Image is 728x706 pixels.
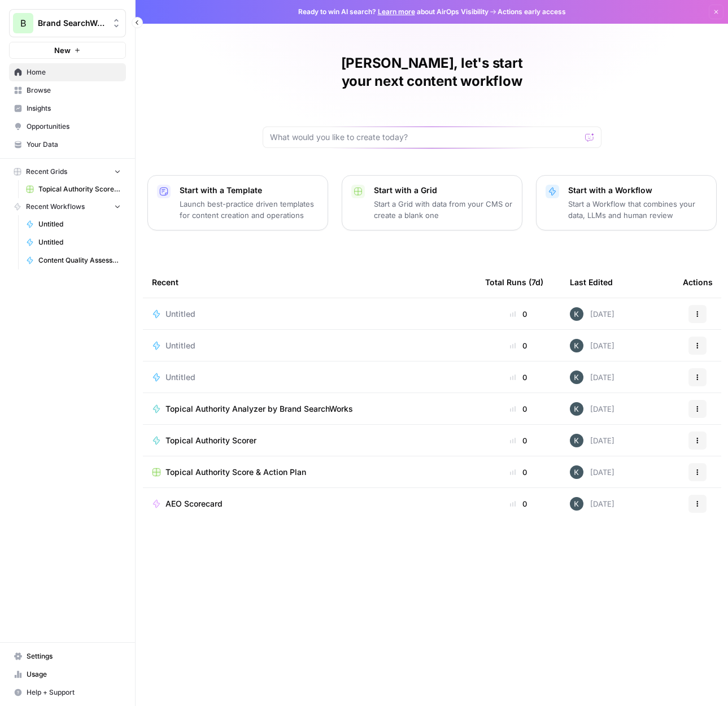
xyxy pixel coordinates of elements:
span: Recent Grids [26,167,67,177]
img: wnnsdyqcbyll0xvaac1xmfh8kzbf [570,465,583,479]
div: 0 [485,308,552,320]
button: Workspace: Brand SearchWorks [9,9,126,37]
div: Actions [683,267,713,298]
span: Browse [27,85,121,95]
a: Browse [9,81,126,99]
div: 0 [485,435,552,446]
a: Untitled [152,340,467,351]
span: Content Quality Assessment [38,255,121,265]
span: AEO Scorecard [165,498,223,509]
div: [DATE] [570,371,614,384]
input: What would you like to create today? [270,132,581,143]
button: Start with a TemplateLaunch best-practice driven templates for content creation and operations [147,175,328,230]
p: Start with a Template [180,185,319,196]
p: Launch best-practice driven templates for content creation and operations [180,198,319,221]
div: [DATE] [570,339,614,352]
span: Untitled [165,372,195,383]
a: Content Quality Assessment [21,251,126,269]
a: Opportunities [9,117,126,136]
div: [DATE] [570,402,614,416]
a: Usage [9,665,126,683]
span: Help + Support [27,687,121,698]
span: Topical Authority Scorer [165,435,256,446]
div: Total Runs (7d) [485,267,543,298]
span: Topical Authority Score & Action Plan [165,467,306,478]
span: Topical Authority Score & Action Plan [38,184,121,194]
div: 0 [485,372,552,383]
img: wnnsdyqcbyll0xvaac1xmfh8kzbf [570,371,583,384]
a: Untitled [152,308,467,320]
div: [DATE] [570,465,614,479]
button: Start with a WorkflowStart a Workflow that combines your data, LLMs and human review [536,175,717,230]
h1: [PERSON_NAME], let's start your next content workflow [263,54,601,90]
span: Your Data [27,140,121,150]
span: Ready to win AI search? about AirOps Visibility [298,7,489,17]
a: Untitled [21,233,126,251]
img: wnnsdyqcbyll0xvaac1xmfh8kzbf [570,497,583,511]
div: 0 [485,340,552,351]
span: Settings [27,651,121,661]
div: 0 [485,498,552,509]
a: Untitled [21,215,126,233]
a: Learn more [378,7,415,16]
div: [DATE] [570,307,614,321]
img: wnnsdyqcbyll0xvaac1xmfh8kzbf [570,434,583,447]
a: Topical Authority Score & Action Plan [21,180,126,198]
span: Usage [27,669,121,679]
p: Start with a Workflow [568,185,707,196]
span: Insights [27,103,121,114]
a: Home [9,63,126,81]
span: Home [27,67,121,77]
button: Recent Workflows [9,198,126,215]
button: Help + Support [9,683,126,701]
button: Start with a GridStart a Grid with data from your CMS or create a blank one [342,175,522,230]
span: Actions early access [498,7,566,17]
button: Recent Grids [9,163,126,180]
a: Your Data [9,136,126,154]
span: Recent Workflows [26,202,85,212]
a: Topical Authority Analyzer by Brand SearchWorks [152,403,467,415]
p: Start with a Grid [374,185,513,196]
div: Recent [152,267,467,298]
a: AEO Scorecard [152,498,467,509]
span: Topical Authority Analyzer by Brand SearchWorks [165,403,353,415]
a: Topical Authority Score & Action Plan [152,467,467,478]
div: Last Edited [570,267,613,298]
div: [DATE] [570,434,614,447]
span: Untitled [165,340,195,351]
img: wnnsdyqcbyll0xvaac1xmfh8kzbf [570,339,583,352]
div: [DATE] [570,497,614,511]
a: Untitled [152,372,467,383]
p: Start a Workflow that combines your data, LLMs and human review [568,198,707,221]
span: Opportunities [27,121,121,132]
span: Untitled [38,219,121,229]
div: 0 [485,403,552,415]
a: Topical Authority Scorer [152,435,467,446]
span: New [54,45,71,56]
a: Insights [9,99,126,117]
span: Untitled [165,308,195,320]
img: wnnsdyqcbyll0xvaac1xmfh8kzbf [570,402,583,416]
img: wnnsdyqcbyll0xvaac1xmfh8kzbf [570,307,583,321]
span: Untitled [38,237,121,247]
button: New [9,42,126,59]
p: Start a Grid with data from your CMS or create a blank one [374,198,513,221]
div: 0 [485,467,552,478]
a: Settings [9,647,126,665]
span: Brand SearchWorks [38,18,106,29]
span: B [20,16,26,30]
